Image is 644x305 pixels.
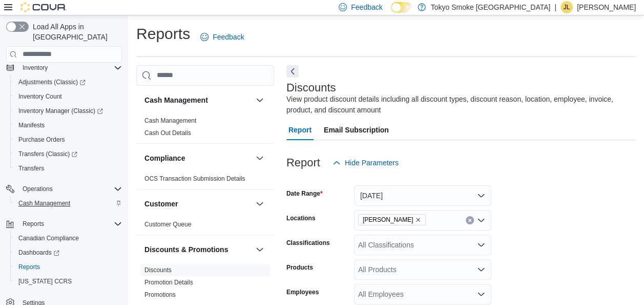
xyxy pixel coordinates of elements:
[144,220,191,228] span: Customer Queue
[2,217,126,231] button: Reports
[577,1,636,13] p: [PERSON_NAME]
[18,263,40,271] span: Reports
[254,94,266,106] button: Cash Management
[391,2,412,13] input: Dark Mode
[144,117,196,125] span: Cash Management
[10,196,126,211] button: Cash Management
[431,1,551,13] p: Tokyo Smoke [GEOGRAPHIC_DATA]
[20,2,67,12] img: Cova
[18,62,52,74] button: Inventory
[286,239,330,247] label: Classifications
[144,291,176,298] a: Promotions
[144,244,252,255] button: Discounts & Promotions
[286,65,299,78] button: Next
[14,232,83,244] a: Canadian Compliance
[144,199,252,209] button: Customer
[351,2,382,12] span: Feedback
[564,1,570,13] span: JL
[196,27,248,47] a: Feedback
[363,215,413,225] span: [PERSON_NAME]
[144,279,193,286] a: Promotion Details
[144,175,245,182] a: OCS Transaction Submission Details
[10,231,126,245] button: Canadian Compliance
[18,277,72,285] span: [US_STATE] CCRS
[254,243,266,256] button: Discounts & Promotions
[10,75,126,89] a: Adjustments (Classic)
[14,148,122,160] span: Transfers (Classic)
[10,132,126,147] button: Purchase Orders
[10,245,126,260] a: Dashboards
[144,266,172,274] a: Discounts
[477,265,485,274] button: Open list of options
[328,153,403,173] button: Hide Parameters
[18,78,86,86] span: Adjustments (Classic)
[324,120,389,140] span: Email Subscription
[144,266,172,274] span: Discounts
[144,153,185,163] h3: Compliance
[23,220,44,228] span: Reports
[477,241,485,249] button: Open list of options
[18,234,79,242] span: Canadian Compliance
[254,152,266,164] button: Compliance
[18,199,70,207] span: Cash Management
[18,249,59,257] span: Dashboards
[14,105,122,117] span: Inventory Manager (Classic)
[14,119,49,131] a: Manifests
[18,218,122,230] span: Reports
[354,185,491,206] button: [DATE]
[18,62,122,74] span: Inventory
[14,261,44,273] a: Reports
[136,218,274,235] div: Customer
[10,118,126,132] button: Manifests
[144,95,208,105] h3: Cash Management
[560,1,573,13] div: Jenefer Luchies
[14,162,122,175] span: Transfers
[18,92,62,101] span: Inventory Count
[14,261,122,273] span: Reports
[14,134,69,146] a: Purchase Orders
[10,274,126,289] button: [US_STATE] CCRS
[2,182,126,196] button: Operations
[477,290,485,298] button: Open list of options
[10,161,126,176] button: Transfers
[10,104,126,118] a: Inventory Manager (Classic)
[358,214,426,225] span: Oshawa King
[213,32,244,42] span: Feedback
[18,107,103,115] span: Inventory Manager (Classic)
[345,158,399,168] span: Hide Parameters
[14,275,76,288] a: [US_STATE] CCRS
[391,13,391,13] span: Dark Mode
[14,90,66,103] a: Inventory Count
[144,117,196,124] a: Cash Management
[136,24,190,44] h1: Reports
[14,76,90,88] a: Adjustments (Classic)
[18,164,44,173] span: Transfers
[286,288,319,296] label: Employees
[23,185,53,193] span: Operations
[286,157,320,169] h3: Report
[14,197,74,209] a: Cash Management
[286,94,631,116] div: View product discount details including all discount types, discount reason, location, employee, ...
[286,82,336,94] h3: Discounts
[10,260,126,274] button: Reports
[14,90,122,103] span: Inventory Count
[23,64,48,72] span: Inventory
[18,136,65,144] span: Purchase Orders
[18,218,48,230] button: Reports
[10,147,126,161] a: Transfers (Classic)
[14,119,122,131] span: Manifests
[14,246,64,259] a: Dashboards
[14,134,122,146] span: Purchase Orders
[144,129,191,137] span: Cash Out Details
[18,183,122,195] span: Operations
[136,115,274,143] div: Cash Management
[18,183,57,195] button: Operations
[286,214,316,222] label: Locations
[18,121,45,129] span: Manifests
[136,264,274,305] div: Discounts & Promotions
[477,216,485,224] button: Open list of options
[14,105,107,117] a: Inventory Manager (Classic)
[14,246,122,259] span: Dashboards
[14,275,122,288] span: Washington CCRS
[415,217,421,223] button: Remove Oshawa King from selection in this group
